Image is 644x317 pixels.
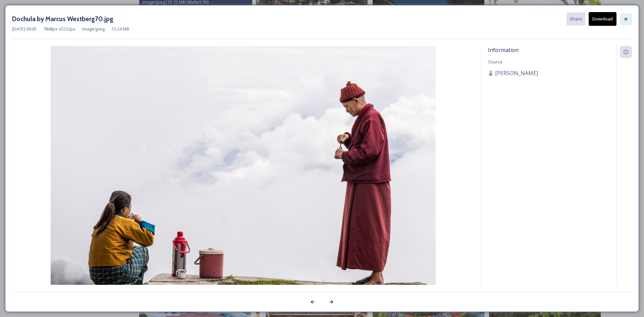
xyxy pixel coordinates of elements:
[43,26,75,32] span: 7848 px x 5232 px
[589,12,616,26] button: Download
[488,59,502,65] span: Source
[488,46,519,54] span: Information
[567,12,585,25] button: Share
[12,26,37,32] span: [DATE] 09:05
[495,69,538,77] span: [PERSON_NAME]
[12,46,474,303] img: Dochula%20by%20Marcus%20Westberg70.jpg
[111,26,129,32] span: 13.24 MB
[12,14,113,24] h3: Dochula by Marcus Westberg70.jpg
[82,26,105,32] span: image/jpeg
